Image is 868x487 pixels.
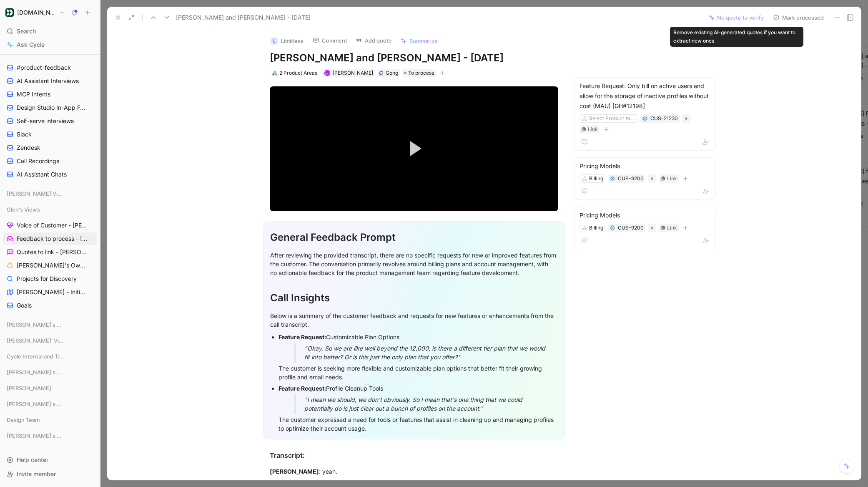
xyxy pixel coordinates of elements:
[588,125,598,134] div: Link
[266,35,307,47] button: LLimitless
[270,450,558,460] div: Transcript:
[309,35,351,46] button: Comment
[3,299,97,312] a: Goals
[769,12,828,23] button: Mark processed
[17,248,87,256] span: Quotes to link - [PERSON_NAME]
[17,77,79,85] span: AI Assistant Interviews
[7,189,63,198] span: [PERSON_NAME] Views
[667,174,677,183] div: Link
[618,224,644,232] div: CUS-9200
[580,161,710,171] div: Pricing Models
[270,290,558,305] div: Call Insights
[3,115,97,127] a: Self-serve interviews
[7,352,65,361] span: Cycle Internal and Tracking
[325,71,329,75] img: avatar
[610,176,615,181] img: 💠
[3,334,97,347] div: [PERSON_NAME]' Views
[3,468,97,480] div: Invite member
[580,81,710,111] div: Feature Request: Only bill on active users and allow for the storage of inactive profiles without...
[5,8,14,17] img: Customer.io
[3,155,97,167] a: Call Recordings
[589,224,603,232] div: Billing
[17,456,48,463] span: Help center
[3,350,97,363] div: Cycle Internal and Tracking
[395,130,433,167] button: Play Video
[278,364,558,381] div: The customer is seeking more flexible and customizable plan options that better fit their growing...
[3,25,97,38] div: Search
[3,398,97,413] div: [PERSON_NAME]'s Views
[3,259,97,272] a: [PERSON_NAME]'s Owned Projects
[3,232,97,245] a: Feedback to process - [PERSON_NAME]
[3,75,97,87] a: AI Assistant Interviews
[3,366,97,381] div: [PERSON_NAME]'s Views
[3,128,97,141] a: Slack
[270,51,558,65] h1: [PERSON_NAME] and [PERSON_NAME] - [DATE]
[642,116,647,121] img: 💠
[7,400,64,408] span: [PERSON_NAME]'s Views
[270,467,558,476] div: : yeah.
[3,168,97,181] a: AI Assistant Chats
[270,468,319,475] mark: [PERSON_NAME]
[278,333,558,341] div: Customizable Plan Options
[17,288,86,296] span: [PERSON_NAME] - Initiatives
[3,203,97,312] div: Glen's ViewsVoice of Customer - [PERSON_NAME]Feedback to process - [PERSON_NAME]Quotes to link - ...
[3,382,97,397] div: [PERSON_NAME]
[618,174,644,183] div: CUS-9200
[3,141,97,154] a: Zendesk
[3,219,97,232] a: Voice of Customer - [PERSON_NAME]
[17,470,56,477] span: Invite member
[396,35,442,47] button: Summarize
[3,366,97,378] div: [PERSON_NAME]'s Views
[278,333,326,341] strong: Feature Request:
[270,37,278,45] div: L
[3,429,97,442] div: [PERSON_NAME]'s Views
[17,117,74,125] span: Self-serve interviews
[304,344,552,361] div: "Okay. So we are like well beyond the 12,000, is there a different tier plan that we would fit in...
[352,35,396,46] button: Add quote
[589,114,636,123] div: Select Product Area
[17,40,45,50] span: Ask Cycle
[610,225,615,230] img: 💠
[409,37,438,45] span: Summarize
[17,90,50,98] span: MCP Intents
[3,101,97,114] a: Design Studio In-App Feedback
[589,174,603,183] div: Billing
[670,27,803,47] div: Remove existing AI-generated quotes if you want to extract new ones
[3,414,97,429] div: Design Team
[17,221,88,230] span: Voice of Customer - [PERSON_NAME]
[408,69,434,77] span: To process
[278,415,558,433] div: The customer expressed a need for tools or features that assist in cleaning up and managing profi...
[3,88,97,101] a: MCP Intents
[402,69,436,77] div: To process
[7,368,64,376] span: [PERSON_NAME]'s Views
[304,395,552,413] div: "I mean we should, we don't obviously. So I mean that's one thing that we could potentially do is...
[3,382,97,394] div: [PERSON_NAME]
[650,114,678,123] div: CUS-21230
[3,61,97,74] a: #product-feedback
[17,103,87,112] span: Design Studio In-App Feedback
[270,230,558,245] div: General Feedback Prompt
[278,385,326,392] strong: Feature Request:
[580,210,710,220] div: Pricing Models
[3,187,97,202] div: [PERSON_NAME] Views
[17,275,77,283] span: Projects for Discovery
[279,69,317,77] div: 2 Product Areas
[3,246,97,258] a: Quotes to link - [PERSON_NAME]
[7,336,63,345] span: [PERSON_NAME]' Views
[667,224,677,232] div: Link
[3,429,97,444] div: [PERSON_NAME]'s Views
[17,235,88,243] span: Feedback to process - [PERSON_NAME]
[270,311,558,329] div: Below is a summary of the customer feedback and requests for new features or enhancements from th...
[17,261,88,270] span: [PERSON_NAME]'s Owned Projects
[176,13,311,23] span: [PERSON_NAME] and [PERSON_NAME] - [DATE]
[3,187,97,200] div: [PERSON_NAME] Views
[3,203,97,216] div: Glen's Views
[7,431,64,440] span: [PERSON_NAME]'s Views
[7,205,40,214] span: Glen's Views
[270,251,558,277] div: After reviewing the provided transcript, there are no specific requests for new or improved featu...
